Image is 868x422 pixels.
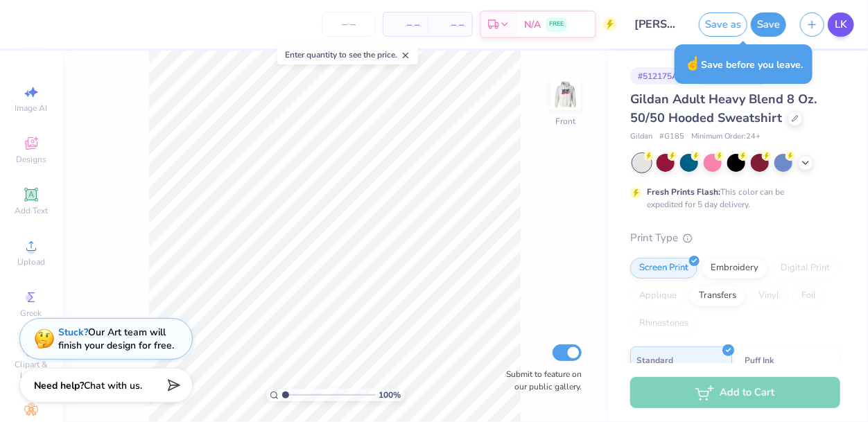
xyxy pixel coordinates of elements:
strong: Stuck? [58,326,88,339]
span: ☝️ [684,55,701,73]
strong: Fresh Prints Flash: [647,186,720,197]
div: Rhinestones [630,313,697,334]
div: Applique [630,285,686,306]
div: This color can be expedited for 5 day delivery. [647,186,817,211]
span: Chat with us. [84,379,142,392]
label: Submit to feature on our public gallery. [498,368,582,393]
span: Add Text [15,205,48,216]
div: # 512175A [630,67,686,85]
span: – – [436,17,464,32]
img: Front [552,80,580,108]
span: Minimum Order: 24 + [691,131,761,143]
div: Digital Print [772,258,839,279]
span: N/A [524,17,541,32]
button: Save as [699,12,747,37]
span: Standard [636,353,673,367]
div: Screen Print [630,258,697,279]
div: Foil [792,285,825,306]
span: Upload [17,256,45,267]
span: FREE [549,19,564,29]
div: Save before you leave. [675,44,813,84]
span: Gildan [630,131,652,143]
div: Front [556,115,576,128]
span: LK [835,17,847,33]
div: Enter quantity to see the price. [277,45,418,64]
button: Save [751,12,786,37]
div: Embroidery [702,258,767,279]
span: 100 % [379,389,401,401]
span: – – [392,17,419,32]
span: Clipart & logos [7,359,55,381]
div: Vinyl [749,285,788,306]
a: LK [828,12,854,37]
span: Greek [21,308,42,319]
span: Image AI [15,103,48,114]
input: – – [322,12,376,37]
strong: Need help? [34,379,84,392]
div: Our Art team will finish your design for free. [58,326,174,352]
span: Puff Ink [745,353,774,367]
span: Designs [16,154,46,165]
span: # G185 [659,131,684,143]
div: Print Type [630,230,840,246]
input: Untitled Design [624,10,692,38]
div: Transfers [690,285,745,306]
span: Gildan Adult Heavy Blend 8 Oz. 50/50 Hooded Sweatshirt [630,91,817,126]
